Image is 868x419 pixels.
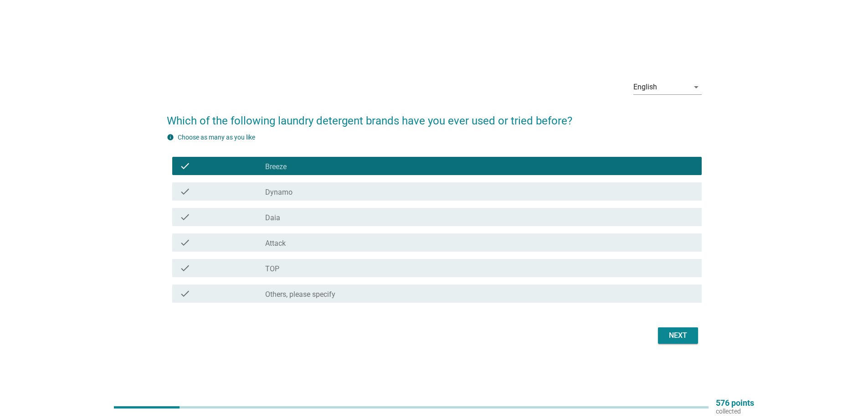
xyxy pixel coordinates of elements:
[180,288,190,299] i: check
[265,162,287,171] label: Breeze
[180,237,190,248] i: check
[180,160,190,171] i: check
[265,213,280,222] label: Daia
[716,399,754,407] p: 576 points
[180,263,190,274] i: check
[180,186,190,197] i: check
[265,264,279,274] label: TOP
[180,212,190,222] i: check
[178,134,255,141] label: Choose as many as you like
[167,103,702,129] h2: Which of the following laundry detergent brands have you ever used or tried before?
[265,290,335,299] label: Others, please specify
[633,83,657,91] div: English
[265,188,293,197] label: Dynamo
[691,82,702,93] i: arrow_drop_down
[658,327,698,344] button: Next
[167,134,174,141] i: info
[716,407,754,415] p: collected
[665,330,691,341] div: Next
[265,239,286,248] label: Attack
